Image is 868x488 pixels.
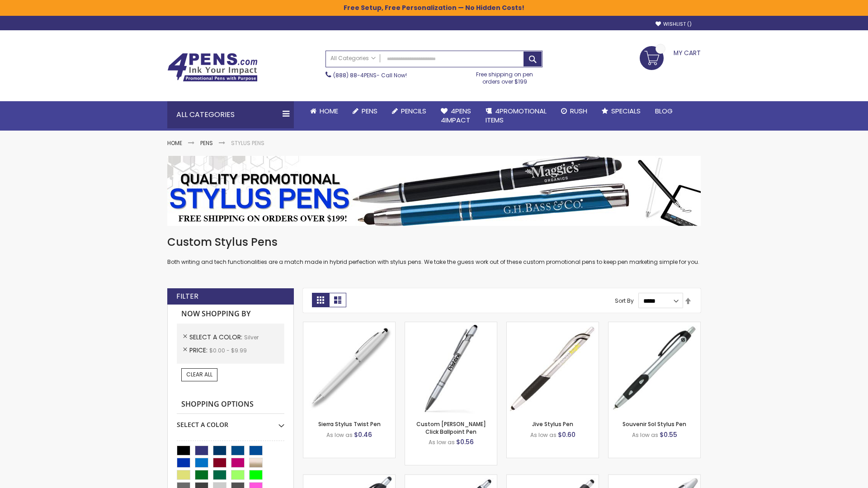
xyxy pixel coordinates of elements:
[507,322,599,414] img: Jive Stylus Pen-Silver
[326,51,380,66] a: All Categories
[186,371,212,378] span: Clear All
[167,101,294,128] div: All Categories
[405,322,497,414] img: Custom Alex II Click Ballpoint Pen-Silver
[570,106,587,116] span: Rush
[656,21,692,28] a: Wishlist
[354,430,372,439] span: $0.46
[177,305,284,324] strong: Now Shopping by
[609,474,700,482] a: Twist Highlighter-Pen Stylus Combo-Silver
[326,431,353,439] span: As low as
[594,101,648,121] a: Specials
[189,346,209,355] span: Price
[181,368,217,381] a: Clear All
[611,106,641,116] span: Specials
[507,322,599,329] a: Jive Stylus Pen-Silver
[429,438,455,446] span: As low as
[303,474,395,482] a: React Stylus Grip Pen-Silver
[303,101,345,121] a: Home
[507,474,599,482] a: Souvenir® Emblem Stylus Pen-Silver
[405,474,497,482] a: Epiphany Stylus Pens-Silver
[333,71,377,79] a: (888) 88-4PENS
[303,322,395,329] a: Stypen-35-Silver
[467,67,543,85] div: Free shipping on pen orders over $199
[456,437,474,446] span: $0.56
[609,322,700,414] img: Souvenir Sol Stylus Pen-Silver
[177,414,284,429] div: Select A Color
[609,322,700,329] a: Souvenir Sol Stylus Pen-Silver
[558,430,576,439] span: $0.60
[660,430,677,439] span: $0.55
[441,106,471,125] span: 4Pens 4impact
[648,101,680,121] a: Blog
[167,235,701,266] div: Both writing and tech functionalities are a match made in hybrid perfection with stylus pens. We ...
[478,101,554,131] a: 4PROMOTIONALITEMS
[303,322,395,414] img: Stypen-35-Silver
[176,291,198,301] strong: Filter
[244,333,259,341] span: Silver
[345,101,385,121] a: Pens
[532,420,573,428] a: Jive Stylus Pen
[385,101,434,121] a: Pencils
[405,322,497,329] a: Custom Alex II Click Ballpoint Pen-Silver
[330,55,376,62] span: All Categories
[231,139,264,147] strong: Stylus Pens
[167,156,701,226] img: Stylus Pens
[333,71,407,79] span: - Call Now!
[530,431,557,439] span: As low as
[401,106,426,116] span: Pencils
[486,106,547,125] span: 4PROMOTIONAL ITEMS
[615,297,634,305] label: Sort By
[623,420,686,428] a: Souvenir Sol Stylus Pen
[209,347,247,354] span: $0.00 - $9.99
[362,106,377,116] span: Pens
[632,431,658,439] span: As low as
[320,106,338,116] span: Home
[200,139,213,147] a: Pens
[167,53,258,82] img: 4Pens Custom Pens and Promotional Products
[177,395,284,414] strong: Shopping Options
[655,106,673,116] span: Blog
[434,101,478,131] a: 4Pens4impact
[554,101,594,121] a: Rush
[167,235,701,249] h1: Custom Stylus Pens
[167,139,182,147] a: Home
[312,293,329,307] strong: Grid
[189,333,244,342] span: Select A Color
[416,420,486,435] a: Custom [PERSON_NAME] Click Ballpoint Pen
[318,420,381,428] a: Sierra Stylus Twist Pen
